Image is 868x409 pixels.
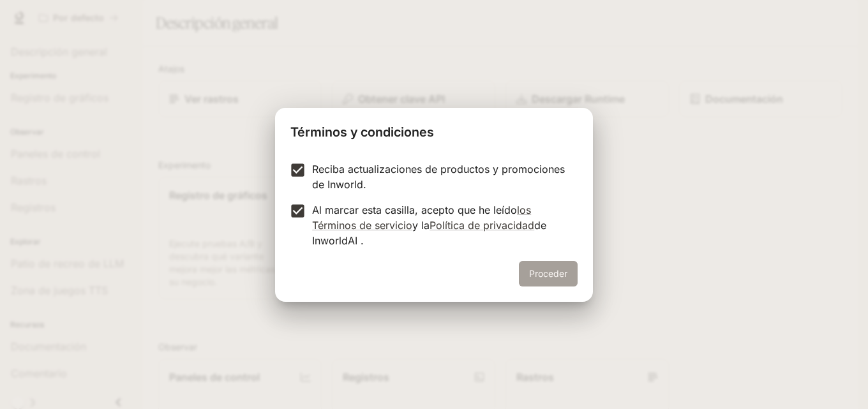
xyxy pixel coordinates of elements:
a: los Términos de servicio [312,204,531,232]
font: Al marcar esta casilla, acepto que he leído [312,204,517,216]
a: Política de privacidad [430,219,534,232]
font: de InworldAI . [312,219,546,247]
font: y la [412,219,430,232]
font: Proceder [529,268,567,279]
font: Términos y condiciones [290,124,434,140]
font: Reciba actualizaciones de productos y promociones de Inworld. [312,163,565,191]
button: Proceder [519,261,578,286]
